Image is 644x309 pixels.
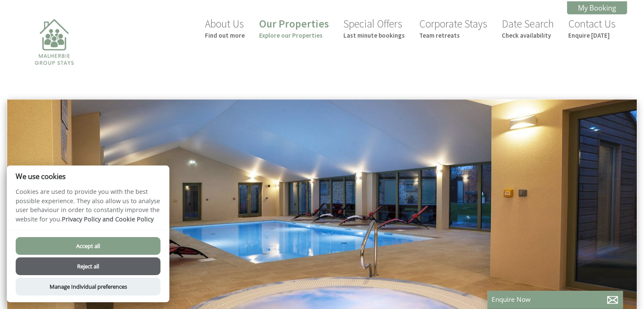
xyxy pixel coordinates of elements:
h2: We use cookies [7,172,169,180]
p: Cookies are used to provide you with the best possible experience. They also allow us to analyse ... [7,187,169,230]
a: My Booking [567,1,627,14]
a: About UsFind out more [205,17,245,39]
a: Privacy Policy and Cookie Policy [62,215,154,223]
button: Accept all [16,237,160,255]
a: Date SearchCheck availability [502,17,554,39]
small: Enquire [DATE] [568,31,616,39]
img: Malherbie Group Stays [12,14,97,98]
button: Reject all [16,257,160,275]
a: Our PropertiesExplore our Properties [259,17,329,39]
a: Corporate StaysTeam retreats [419,17,487,39]
a: Contact UsEnquire [DATE] [568,17,616,39]
button: Manage Individual preferences [16,278,160,295]
small: Team retreats [419,31,487,39]
small: Find out more [205,31,245,39]
p: Enquire Now [492,295,619,304]
small: Last minute bookings [343,31,405,39]
small: Check availability [502,31,554,39]
small: Explore our Properties [259,31,329,39]
a: Special OffersLast minute bookings [343,17,405,39]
